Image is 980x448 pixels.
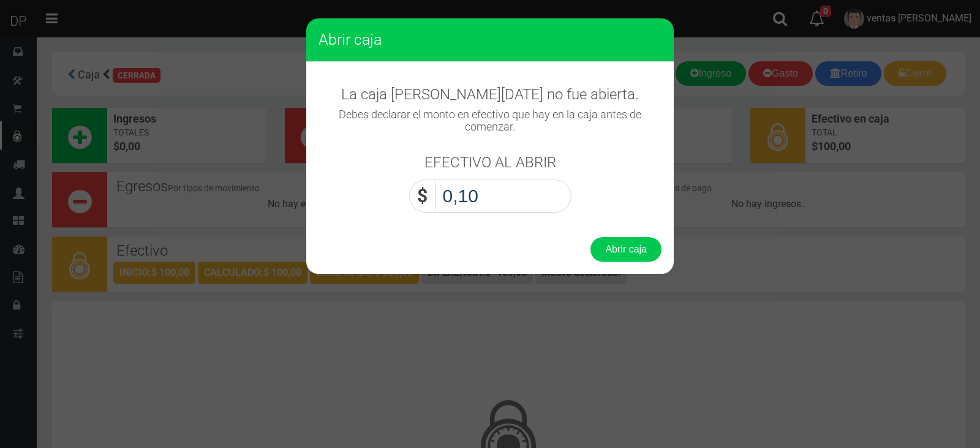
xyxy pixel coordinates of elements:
[424,154,556,170] h3: EFECTIVO AL ABRIR
[318,31,661,49] h3: Abrir caja
[417,185,428,207] strong: $
[318,86,661,102] h3: La caja [PERSON_NAME][DATE] no fue abierta.
[318,108,661,133] h4: Debes declarar el monto en efectivo que hay en la caja antes de comenzar.
[590,237,661,262] button: Abrir caja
